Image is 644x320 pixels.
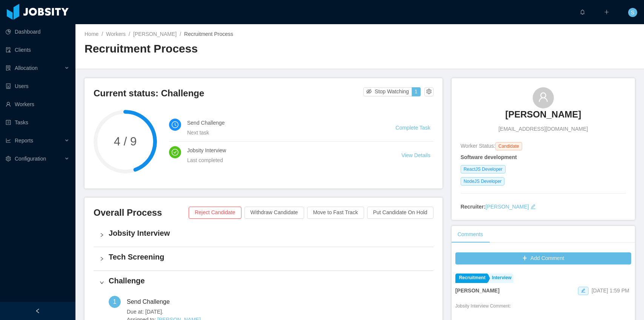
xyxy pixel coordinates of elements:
[180,31,181,37] span: /
[6,97,69,112] a: icon: userWorkers
[455,274,487,283] a: Recruitment
[495,142,522,150] span: Candidate
[530,204,536,209] i: icon: edit
[15,65,38,71] span: Allocation
[6,65,11,71] i: icon: solution
[85,41,360,57] h2: Recruitment Process
[538,92,549,102] i: icon: user
[307,207,364,219] button: Move to Fast Track
[424,87,433,96] button: icon: setting
[94,247,433,271] div: icon: rightTech Screening
[109,275,427,286] h4: Challenge
[455,252,631,264] button: icon: plusAdd Comment
[395,125,430,131] a: Complete Task
[187,156,383,164] div: Last completed
[109,228,427,238] h4: Jobsity Interview
[94,207,189,219] h3: Overall Process
[187,146,383,155] h4: Jobsity Interview
[127,308,427,316] span: Due at: [DATE].
[461,154,517,160] strong: Software development
[461,143,495,149] span: Worker Status:
[85,31,98,37] a: Home
[94,271,433,294] div: icon: rightChallenge
[100,257,104,261] i: icon: right
[452,226,489,243] div: Comments
[6,79,69,94] a: icon: robotUsers
[109,252,427,262] h4: Tech Screening
[461,165,506,173] span: ReactJS Developer
[94,223,433,247] div: icon: rightJobsity Interview
[184,31,233,37] span: Recruitment Process
[6,156,11,161] i: icon: setting
[94,87,363,99] h3: Current status: Challenge
[129,31,130,37] span: /
[461,177,505,186] span: NodeJS Developer
[498,125,588,133] span: [EMAIL_ADDRESS][DOMAIN_NAME]
[101,31,103,37] span: /
[172,121,178,128] i: icon: clock-circle
[94,136,157,147] span: 4 / 9
[486,204,529,210] a: [PERSON_NAME]
[6,42,69,57] a: icon: auditClients
[580,9,585,15] i: icon: bell
[6,115,69,130] a: icon: profileTasks
[505,108,581,125] a: [PERSON_NAME]
[581,288,586,293] i: icon: edit
[127,296,176,308] div: Send Challenge
[585,6,593,13] sup: 0
[106,31,126,37] a: Workers
[367,207,433,219] button: Put Candidate On Hold
[244,207,304,219] button: Withdraw Candidate
[401,152,430,158] a: View Details
[592,288,629,294] span: [DATE] 1:59 PM
[631,8,634,17] span: S
[604,9,609,15] i: icon: plus
[113,298,117,305] span: 1
[15,138,33,144] span: Reports
[133,31,177,37] a: [PERSON_NAME]
[189,207,241,219] button: Reject Candidate
[100,233,104,237] i: icon: right
[172,149,178,156] i: icon: check-circle
[6,138,11,143] i: icon: line-chart
[505,108,581,121] h3: [PERSON_NAME]
[100,280,104,285] i: icon: right
[461,204,486,210] strong: Recruiter:
[488,274,513,283] a: Interview
[187,128,377,137] div: Next task
[455,288,500,294] strong: [PERSON_NAME]
[187,119,377,127] h4: Send Challenge
[6,24,69,39] a: icon: pie-chartDashboard
[412,87,421,96] button: 1
[15,156,46,162] span: Configuration
[363,87,412,96] button: icon: eye-invisibleStop Watching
